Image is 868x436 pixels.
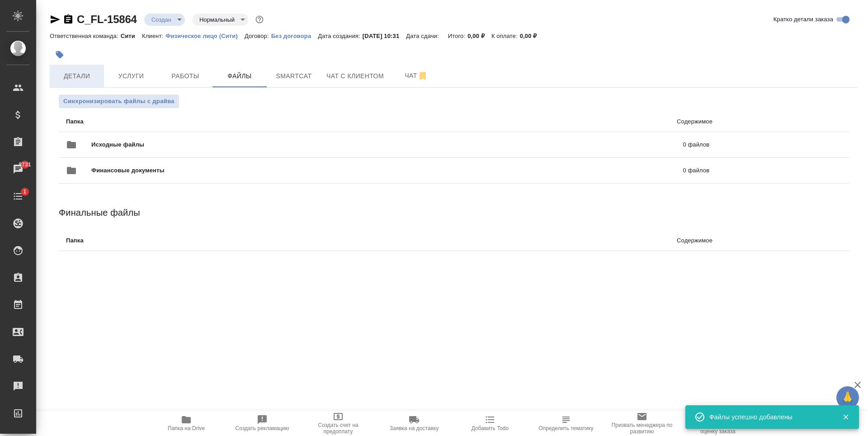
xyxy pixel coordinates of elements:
button: Создан [149,16,174,24]
p: [DATE] 10:31 [363,33,406,39]
a: Физическое лицо (Сити) [165,32,245,39]
button: Доп статусы указывают на важность/срочность заказа [254,14,265,25]
span: Smartcat [272,71,316,82]
p: Папка [66,236,380,245]
button: folder [61,160,82,181]
span: 🙏 [840,388,855,407]
button: 🙏 [836,386,859,409]
a: 8731 [2,158,34,180]
button: Добавить тэг [50,45,70,65]
span: Чат [395,70,438,81]
p: Содержимое [380,236,712,245]
button: Нормальный [197,16,237,24]
p: Договор: [245,33,271,39]
span: Чат с клиентом [326,71,384,82]
span: Кратко детали заказа [774,15,833,24]
p: Клиент: [142,33,165,39]
span: 8731 [13,160,36,169]
div: Создан [192,14,248,26]
button: Закрыть [836,413,855,421]
p: Физическое лицо (Сити) [165,33,245,39]
div: Создан [144,14,185,26]
span: Исходные файлы [91,140,414,149]
p: Дата создания: [318,33,362,39]
p: Сити [121,33,142,39]
p: 0 файлов [414,140,710,149]
span: Детали [55,71,99,82]
p: Итого: [448,33,467,39]
span: Синхронизировать файлы с драйва [63,97,175,106]
span: Файлы [218,71,261,82]
a: Без договора [271,32,318,39]
p: Содержимое [380,117,712,126]
button: Скопировать ссылку [63,14,74,25]
div: Файлы успешно добавлены [709,412,829,422]
a: 1 [2,185,34,208]
p: 0 файлов [424,166,709,175]
a: C_FL-15864 [77,13,137,25]
p: Без договора [271,33,318,39]
p: Ответственная команда: [50,33,121,39]
span: 1 [18,187,32,196]
p: К оплате: [491,33,520,39]
p: 0,00 ₽ [520,33,544,39]
span: Финальные файлы [59,208,140,218]
p: 0,00 ₽ [467,33,491,39]
span: Работы [164,71,207,82]
p: Дата сдачи: [406,33,441,39]
span: Финансовые документы [91,166,424,175]
button: Скопировать ссылку для ЯМессенджера [50,14,61,25]
button: folder [61,134,82,156]
span: Услуги [109,71,153,82]
p: Папка [66,117,380,126]
button: Синхронизировать файлы с драйва [59,95,179,108]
